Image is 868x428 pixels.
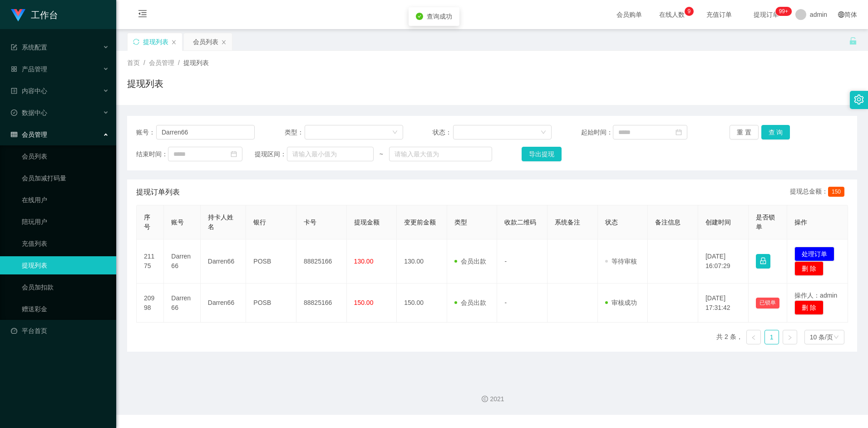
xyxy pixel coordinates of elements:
[655,11,689,18] span: 在线人数
[676,129,682,135] i: 图标: calendar
[136,149,168,159] span: 结束时间：
[705,219,731,226] span: 创建时间
[11,87,47,95] span: 内容中心
[688,7,691,16] p: 9
[156,125,255,139] input: 请输入
[178,59,180,66] span: /
[246,284,296,323] td: POSB
[482,396,488,402] i: 图标: copyright
[794,292,837,299] span: 操作人：admin
[810,330,833,344] div: 10 条/页
[794,219,807,226] span: 操作
[149,59,174,66] span: 会员管理
[287,147,374,161] input: 请输入最小值为
[522,147,562,161] button: 导出提现
[11,131,17,138] i: 图标: table
[374,149,389,159] span: ~
[555,219,580,226] span: 系统备注
[127,59,140,66] span: 首页
[137,239,164,284] td: 21175
[775,7,792,16] sup: 1109
[354,258,374,265] span: 130.00
[702,11,736,18] span: 充值订单
[22,213,109,231] a: 陪玩用户
[208,214,233,230] span: 持卡人姓名
[751,335,756,340] i: 图标: left
[838,11,844,18] i: 图标: global
[22,234,109,253] a: 充值列表
[127,0,158,30] i: 图标: menu-fold
[11,322,109,340] a: 图标: dashboard平台首页
[756,298,779,309] button: 已锁单
[171,219,184,226] span: 账号
[11,44,47,51] span: 系统配置
[730,125,759,139] button: 重 置
[11,109,47,116] span: 数据中心
[794,247,834,261] button: 处理订单
[794,261,824,276] button: 删 除
[201,284,247,323] td: Darren66
[746,330,761,344] li: 上一页
[246,239,296,284] td: POSB
[143,33,168,50] div: 提现列表
[11,9,25,22] img: logo.9652507e.png
[296,239,347,284] td: 88825166
[397,239,447,284] td: 130.00
[22,278,109,296] a: 会员加扣款
[504,299,507,306] span: -
[193,33,218,50] div: 会员列表
[397,284,447,323] td: 150.00
[11,65,47,73] span: 产品管理
[756,254,770,269] button: 图标: lock
[389,147,492,161] input: 请输入最大值为
[783,330,797,344] li: 下一页
[296,284,347,323] td: 88825166
[22,147,109,165] a: 会员列表
[164,284,200,323] td: Darren66
[201,239,247,284] td: Darren66
[716,330,743,344] li: 共 2 条，
[171,40,177,45] i: 图标: close
[794,300,824,315] button: 删 除
[255,149,286,159] span: 提现区间：
[698,284,749,323] td: [DATE] 17:31:42
[787,335,793,340] i: 图标: right
[849,37,857,45] i: 图标: unlock
[136,187,180,198] span: 提现订单列表
[304,219,316,226] span: 卡号
[127,77,163,90] h1: 提现列表
[416,13,423,20] i: icon: check-circle
[404,219,436,226] span: 变更前金额
[828,187,844,197] span: 150
[504,258,507,265] span: -
[253,219,266,226] span: 银行
[22,169,109,187] a: 会员加减打码量
[136,128,156,137] span: 账号：
[605,299,637,306] span: 审核成功
[354,219,380,226] span: 提现金额
[137,284,164,323] td: 20998
[698,239,749,284] td: [DATE] 16:07:29
[761,125,790,139] button: 查 询
[433,128,453,137] span: 状态：
[541,129,546,136] i: 图标: down
[231,151,237,157] i: 图标: calendar
[454,258,486,265] span: 会员出款
[183,59,209,66] span: 提现列表
[764,330,779,344] li: 1
[144,214,150,230] span: 序号
[11,88,17,94] i: 图标: profile
[749,11,784,18] span: 提现订单
[31,0,58,30] h1: 工作台
[756,214,775,230] span: 是否锁单
[833,334,839,341] i: 图标: down
[454,219,467,226] span: 类型
[11,11,58,18] a: 工作台
[655,219,681,226] span: 备注信息
[22,256,109,274] a: 提现列表
[854,95,864,105] i: 图标: setting
[354,299,374,306] span: 150.00
[11,109,17,116] i: 图标: check-circle-o
[504,219,536,226] span: 收款二维码
[22,300,109,318] a: 赠送彩金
